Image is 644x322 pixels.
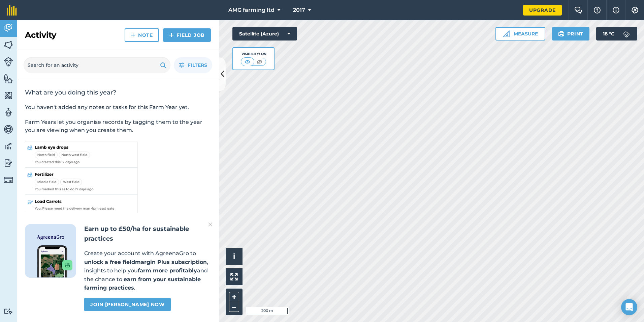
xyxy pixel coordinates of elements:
[243,58,252,65] img: svg+xml;base64,PHN2ZyB4bWxucz0iaHR0cDovL3d3dy53My5vcmcvMjAwMC9zdmciIHdpZHRoPSI1MCIgaGVpZ2h0PSI0MC...
[228,6,275,14] span: AMG farming ltd
[523,5,562,16] a: Upgrade
[229,292,239,302] button: +
[25,103,211,111] p: You haven't added any notes or tasks for this Farm Year yet.
[4,57,13,66] img: svg+xml;base64,PD94bWwgdmVyc2lvbj0iMS4wIiBlbmNvZGluZz0idXRmLTgiPz4KPCEtLSBHZW5lcmF0b3I6IEFkb2JlIE...
[24,57,170,73] input: Search for an activity
[230,273,238,280] img: Four arrows, one pointing top left, one top right, one bottom right and the last bottom left
[255,58,264,65] img: svg+xml;base64,PHN2ZyB4bWxucz0iaHR0cDovL3d3dy53My5vcmcvMjAwMC9zdmciIHdpZHRoPSI1MCIgaGVpZ2h0PSI0MC...
[37,245,72,277] img: Screenshot of the Gro app
[4,158,13,168] img: svg+xml;base64,PD94bWwgdmVyc2lvbj0iMS4wIiBlbmNvZGluZz0idXRmLTgiPz4KPCEtLSBHZW5lcmF0b3I6IEFkb2JlIE...
[495,27,545,41] button: Measure
[4,90,13,101] img: svg+xml;base64,PHN2ZyB4bWxucz0iaHR0cDovL3d3dy53My5vcmcvMjAwMC9zdmciIHdpZHRoPSI1NiIgaGVpZ2h0PSI2MC...
[208,220,212,229] img: svg+xml;base64,PHN2ZyB4bWxucz0iaHR0cDovL3d3dy53My5vcmcvMjAwMC9zdmciIHdpZHRoPSIyMiIgaGVpZ2h0PSIzMC...
[160,61,166,69] img: svg+xml;base64,PHN2ZyB4bWxucz0iaHR0cDovL3d3dy53My5vcmcvMjAwMC9zdmciIHdpZHRoPSIxOSIgaGVpZ2h0PSIyNC...
[131,31,135,39] img: svg+xml;base64,PHN2ZyB4bWxucz0iaHR0cDovL3d3dy53My5vcmcvMjAwMC9zdmciIHdpZHRoPSIxNCIgaGVpZ2h0PSIyNC...
[613,6,619,14] img: svg+xml;base64,PHN2ZyB4bWxucz0iaHR0cDovL3d3dy53My5vcmcvMjAwMC9zdmciIHdpZHRoPSIxNyIgaGVpZ2h0PSIxNy...
[138,267,197,274] strong: farm more profitably
[241,51,266,57] div: Visibility: On
[4,175,13,185] img: svg+xml;base64,PD94bWwgdmVyc2lvbj0iMS4wIiBlbmNvZGluZz0idXRmLTgiPz4KPCEtLSBHZW5lcmF0b3I6IEFkb2JlIE...
[84,276,201,291] strong: earn from your sustainable farming practices
[25,30,56,41] h2: Activity
[620,27,633,41] img: svg+xml;base64,PD94bWwgdmVyc2lvbj0iMS4wIiBlbmNvZGluZz0idXRmLTgiPz4KPCEtLSBHZW5lcmF0b3I6IEFkb2JlIE...
[84,249,211,292] p: Create your account with AgreenaGro to , insights to help you and the chance to .
[174,57,212,73] button: Filters
[596,27,637,41] button: 18 °C
[233,252,235,261] span: i
[226,248,243,265] button: i
[593,7,601,14] img: A question mark icon
[4,40,13,50] img: svg+xml;base64,PHN2ZyB4bWxucz0iaHR0cDovL3d3dy53My5vcmcvMjAwMC9zdmciIHdpZHRoPSI1NiIgaGVpZ2h0PSI2MC...
[84,259,207,265] strong: unlock a free fieldmargin Plus subscription
[558,30,565,38] img: svg+xml;base64,PHN2ZyB4bWxucz0iaHR0cDovL3d3dy53My5vcmcvMjAwMC9zdmciIHdpZHRoPSIxOSIgaGVpZ2h0PSIyNC...
[4,74,13,84] img: svg+xml;base64,PHN2ZyB4bWxucz0iaHR0cDovL3d3dy53My5vcmcvMjAwMC9zdmciIHdpZHRoPSI1NiIgaGVpZ2h0PSI2MC...
[188,61,207,69] span: Filters
[84,298,170,311] a: Join [PERSON_NAME] now
[631,7,639,14] img: A cog icon
[163,28,211,42] a: Field Job
[125,28,159,42] a: Note
[293,6,305,14] span: 2017
[232,27,297,41] button: Satellite (Azure)
[621,299,637,315] div: Open Intercom Messenger
[7,5,17,16] img: fieldmargin Logo
[4,141,13,151] img: svg+xml;base64,PD94bWwgdmVyc2lvbj0iMS4wIiBlbmNvZGluZz0idXRmLTgiPz4KPCEtLSBHZW5lcmF0b3I6IEFkb2JlIE...
[4,308,13,315] img: svg+xml;base64,PD94bWwgdmVyc2lvbj0iMS4wIiBlbmNvZGluZz0idXRmLTgiPz4KPCEtLSBHZW5lcmF0b3I6IEFkb2JlIE...
[25,118,211,134] p: Farm Years let you organise records by tagging them to the year you are viewing when you create t...
[574,7,582,14] img: Two speech bubbles overlapping with the left bubble in the forefront
[25,88,211,97] h2: What are you doing this year?
[603,27,614,41] span: 18 ° C
[4,107,13,117] img: svg+xml;base64,PD94bWwgdmVyc2lvbj0iMS4wIiBlbmNvZGluZz0idXRmLTgiPz4KPCEtLSBHZW5lcmF0b3I6IEFkb2JlIE...
[229,302,239,312] button: –
[4,124,13,134] img: svg+xml;base64,PD94bWwgdmVyc2lvbj0iMS4wIiBlbmNvZGluZz0idXRmLTgiPz4KPCEtLSBHZW5lcmF0b3I6IEFkb2JlIE...
[503,30,510,37] img: Ruler icon
[84,224,211,244] h2: Earn up to £50/ha for sustainable practices
[4,23,13,33] img: svg+xml;base64,PD94bWwgdmVyc2lvbj0iMS4wIiBlbmNvZGluZz0idXRmLTgiPz4KPCEtLSBHZW5lcmF0b3I6IEFkb2JlIE...
[552,27,590,41] button: Print
[169,31,174,39] img: svg+xml;base64,PHN2ZyB4bWxucz0iaHR0cDovL3d3dy53My5vcmcvMjAwMC9zdmciIHdpZHRoPSIxNCIgaGVpZ2h0PSIyNC...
